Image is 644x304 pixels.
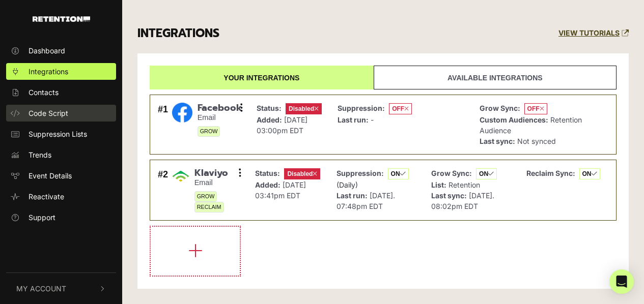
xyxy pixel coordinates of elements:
strong: Suppression: [338,104,385,112]
img: Klaviyo [172,168,189,185]
h3: INTEGRATIONS [137,26,219,41]
small: Email [194,178,240,187]
strong: Reclaim Sync: [526,169,575,177]
a: VIEW TUTORIALS [558,29,629,38]
strong: Last sync: [480,137,515,145]
button: My Account [6,273,116,304]
span: Event Details [29,170,72,181]
span: Retention [449,180,480,189]
span: ON [388,168,409,179]
div: Open Intercom Messenger [609,269,634,294]
div: #1 [158,103,168,146]
a: Contacts [6,84,116,101]
strong: Custom Audiences: [480,115,548,124]
span: Klaviyo [194,168,240,179]
span: GROW [198,126,220,137]
strong: Suppression: [337,169,384,177]
a: Available integrations [374,66,617,89]
img: Retention.com [33,16,90,22]
span: [DATE] 03:41pm EDT [255,180,306,200]
span: Disabled [284,168,320,179]
a: Dashboard [6,42,116,59]
span: OFF [524,103,547,114]
strong: Status: [255,169,280,177]
strong: Status: [257,104,282,112]
span: Disabled [286,103,322,114]
span: (Daily) [337,180,358,189]
strong: Added: [257,115,282,124]
span: ON [579,168,600,179]
a: Suppression Lists [6,126,116,142]
strong: Grow Sync: [431,169,472,177]
strong: Last sync: [431,191,467,200]
span: Trends [29,149,51,160]
strong: Last run: [337,191,368,200]
span: My Account [16,283,66,294]
span: Code Script [29,108,68,118]
img: Facebook [172,103,192,123]
span: Facebook [198,103,241,114]
a: Reactivate [6,188,116,205]
strong: Grow Sync: [480,104,520,112]
a: Trends [6,146,116,163]
span: [DATE] 03:00pm EDT [257,115,307,135]
span: Dashboard [29,45,65,56]
a: Event Details [6,167,116,184]
span: - [371,115,374,124]
span: Integrations [29,66,68,77]
span: Retention Audience [480,115,582,135]
a: Code Script [6,105,116,121]
span: ON [476,168,497,179]
span: [DATE]. 07:48pm EDT [337,191,395,210]
div: #2 [158,168,168,212]
strong: Added: [255,180,281,189]
span: Support [29,212,55,223]
span: Reactivate [29,191,64,202]
span: RECLAIM [194,202,224,212]
span: OFF [389,103,412,114]
strong: List: [431,180,446,189]
span: GROW [194,191,217,202]
a: Integrations [6,63,116,80]
span: [DATE]. 08:02pm EDT [431,191,494,210]
a: Your integrations [150,66,374,89]
span: Not synced [517,137,556,145]
span: Contacts [29,87,59,98]
a: Support [6,209,116,226]
span: Suppression Lists [29,129,87,139]
small: Email [198,113,241,122]
strong: Last run: [338,115,369,124]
